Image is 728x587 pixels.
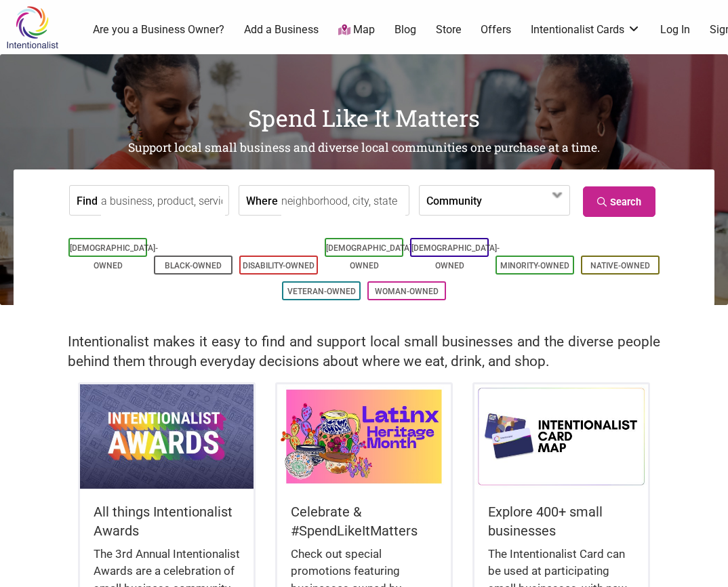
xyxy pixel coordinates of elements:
[287,287,356,296] a: Veteran-Owned
[500,261,569,270] a: Minority-Owned
[395,22,416,37] a: Blog
[94,502,240,540] h5: All things Intentionalist Awards
[426,186,482,215] label: Community
[488,502,634,540] h5: Explore 400+ small businesses
[93,22,224,37] a: Are you a Business Owner?
[277,384,451,489] img: Latinx / Hispanic Heritage Month
[338,22,375,38] a: Map
[101,186,225,216] input: a business, product, service
[375,287,439,296] a: Woman-Owned
[246,186,278,215] label: Where
[244,22,319,37] a: Add a Business
[68,332,660,371] h2: Intentionalist makes it easy to find and support local small businesses and the diverse people be...
[474,384,648,489] img: Intentionalist Card Map
[243,261,315,270] a: Disability-Owned
[291,502,437,540] h5: Celebrate & #SpendLikeItMatters
[77,186,98,215] label: Find
[70,243,158,270] a: [DEMOGRAPHIC_DATA]-Owned
[660,22,690,37] a: Log In
[590,261,650,270] a: Native-Owned
[80,384,254,489] img: Intentionalist Awards
[165,261,222,270] a: Black-Owned
[281,186,405,216] input: neighborhood, city, state
[436,22,462,37] a: Store
[326,243,414,270] a: [DEMOGRAPHIC_DATA]-Owned
[411,243,500,270] a: [DEMOGRAPHIC_DATA]-Owned
[531,22,641,37] a: Intentionalist Cards
[583,186,655,217] a: Search
[481,22,511,37] a: Offers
